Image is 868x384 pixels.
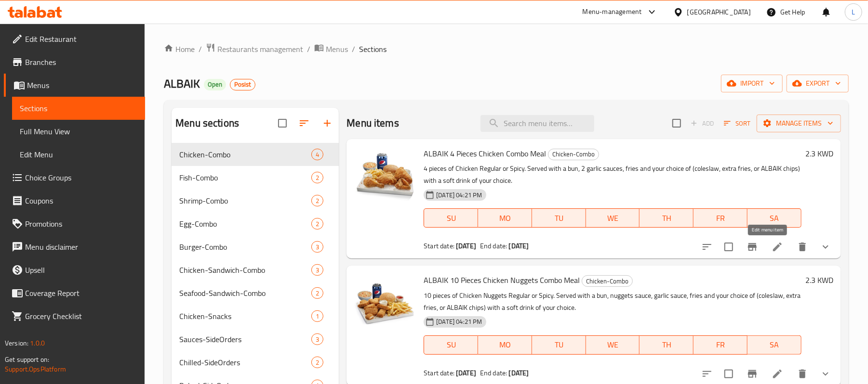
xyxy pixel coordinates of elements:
[312,266,323,275] span: 3
[206,43,303,55] a: Restaurants management
[172,305,339,328] div: Chicken-Snacks1
[548,149,599,160] div: Chicken-Combo
[820,241,831,253] svg: Show Choices
[164,43,195,55] a: Home
[179,195,311,206] span: Shrimp-Combo
[694,335,748,355] button: FR
[179,149,311,160] span: Chicken-Combo
[741,235,764,258] button: Branch-specific-item
[354,273,416,335] img: ALBAIK 10 Pieces Chicken Nuggets Combo Meal
[25,310,137,322] span: Grocery Checklist
[25,172,137,183] span: Choice Groups
[432,317,486,326] span: [DATE] 04:21 PM
[532,208,586,228] button: TU
[312,335,323,344] span: 3
[312,312,323,321] span: 1
[20,102,137,114] span: Sections
[697,211,744,225] span: FR
[424,240,454,252] span: Start date:
[314,43,348,55] a: Menus
[482,338,528,352] span: MO
[748,208,801,228] button: SA
[424,163,801,187] p: 4 pieces of Chicken Regular or Spicy. Served with a bun, 2 garlic sauces, fries and your choice o...
[805,147,833,160] h6: 2.3 KWD
[536,338,582,352] span: TU
[424,273,580,287] span: ALBAIK 10 Pieces Chicken Nuggets Combo Meal
[687,116,718,131] span: Add item
[312,173,323,182] span: 2
[312,150,323,159] span: 4
[311,195,323,206] div: items
[172,143,339,166] div: Chicken-Combo4
[478,335,532,355] button: MO
[30,337,45,349] span: 1.0.0
[20,126,137,137] span: Full Menu View
[772,368,783,380] a: Edit menu item
[4,282,145,305] a: Coverage Report
[583,6,642,18] div: Menu-management
[311,333,323,345] div: items
[359,43,387,55] span: Sections
[480,367,507,379] span: End date:
[721,116,753,131] button: Sort
[428,211,474,225] span: SU
[748,335,801,355] button: SA
[586,335,640,355] button: WE
[312,243,323,252] span: 3
[718,116,757,131] span: Sort items
[25,264,137,276] span: Upsell
[311,287,323,299] div: items
[230,80,255,89] span: Posist
[312,358,323,367] span: 2
[25,56,137,68] span: Branches
[179,241,311,253] span: Burger-Combo
[312,219,323,229] span: 2
[164,43,849,55] nav: breadcrumb
[4,305,145,328] a: Grocery Checklist
[311,264,323,276] div: items
[179,333,311,345] span: Sauces-SideOrders
[4,51,145,74] a: Branches
[805,273,833,287] h6: 2.3 KWD
[172,189,339,212] div: Shrimp-Combo2
[164,73,200,94] span: ALBAIK
[757,115,841,132] button: Manage items
[326,43,348,55] span: Menus
[179,172,311,183] span: Fish-Combo
[751,338,798,352] span: SA
[311,218,323,230] div: items
[697,338,744,352] span: FR
[25,287,137,299] span: Coverage Report
[4,212,145,235] a: Promotions
[764,117,833,129] span: Manage items
[532,335,586,355] button: TU
[509,367,529,379] b: [DATE]
[179,264,311,276] span: Chicken-Sandwich-Combo
[20,149,137,160] span: Edit Menu
[509,240,529,252] b: [DATE]
[347,116,399,130] h2: Menu items
[5,353,49,366] span: Get support on:
[5,363,66,375] a: Support.OpsPlatform
[175,116,239,130] h2: Menu sections
[12,120,145,143] a: Full Menu View
[791,235,814,258] button: delete
[179,218,311,230] span: Egg-Combo
[428,338,474,352] span: SU
[643,211,690,225] span: TH
[548,149,599,160] span: Chicken-Combo
[482,211,528,225] span: MO
[307,43,310,55] li: /
[424,208,478,228] button: SU
[27,79,137,91] span: Menus
[432,191,486,200] span: [DATE] 04:21 PM
[354,147,416,208] img: ALBAIK 4 Pieces Chicken Combo Meal
[794,77,841,90] span: export
[424,146,546,161] span: ALBAIK 4 Pieces Chicken Combo Meal
[172,258,339,282] div: Chicken-Sandwich-Combo3
[729,77,775,90] span: import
